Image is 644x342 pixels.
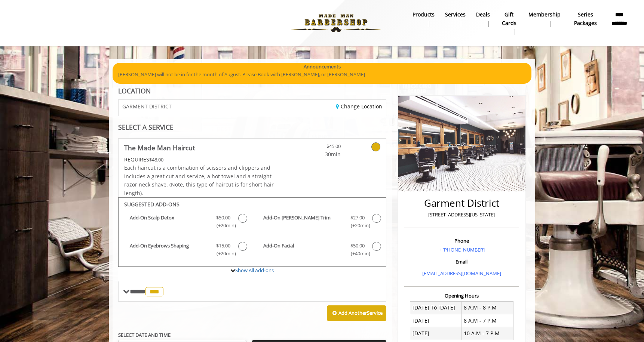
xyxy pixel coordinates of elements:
p: [PERSON_NAME] will not be in for the month of August. Please Book with [PERSON_NAME], or [PERSON_... [118,71,526,78]
h3: Email [406,259,517,264]
label: Add-On Beard Trim [256,214,382,231]
td: 10 A.M - 7 P.M [461,327,513,340]
b: Services [445,10,466,19]
b: Add-On [PERSON_NAME] Trim [263,214,343,229]
b: gift cards [500,10,518,27]
b: Add-On Facial [263,242,343,258]
h2: Garment District [406,198,517,209]
a: ServicesServices [440,9,471,29]
label: Add-On Eyebrows Shaping [122,242,248,259]
td: 8 A.M - 7 P.M [461,314,513,327]
b: Deals [476,10,490,19]
span: 30min [297,150,341,158]
b: The Made Man Haircut [124,142,195,153]
a: Change Location [336,103,382,110]
a: Gift cardsgift cards [495,9,523,37]
span: This service needs some Advance to be paid before we block your appointment [124,156,149,163]
a: + [PHONE_NUMBER] [439,246,485,253]
div: SELECT A SERVICE [118,124,386,131]
h3: Phone [406,238,517,243]
a: [EMAIL_ADDRESS][DOMAIN_NAME] [422,270,501,277]
label: Add-On Facial [256,242,382,259]
b: Series packages [571,10,600,27]
td: [DATE] [410,314,462,327]
span: (+20min ) [212,250,234,258]
b: LOCATION [118,86,151,95]
p: [STREET_ADDRESS][US_STATE] [406,211,517,219]
div: $48.00 [124,155,275,164]
td: [DATE] [410,327,462,340]
b: SELECT DATE AND TIME [118,332,171,338]
a: Productsproducts [407,9,440,29]
span: $15.00 [216,242,230,250]
label: Add-On Scalp Detox [122,214,248,231]
b: products [413,10,435,19]
span: Each haircut is a combination of scissors and clippers and includes a great cut and service, a ho... [124,164,274,196]
b: Add Another Service [338,309,383,316]
b: Add-On Scalp Detox [130,214,209,229]
td: 8 A.M - 8 P.M [461,301,513,314]
a: Show All Add-ons [235,267,274,274]
img: Made Man Barbershop logo [285,3,387,44]
b: Membership [528,10,561,19]
b: Add-On Eyebrows Shaping [130,242,209,258]
a: DealsDeals [471,9,495,29]
span: GARMENT DISTRICT [122,104,172,109]
div: The Made Man Haircut Add-onS [118,197,386,267]
b: Announcements [304,63,341,71]
button: Add AnotherService [327,305,386,321]
a: $45.00 [297,139,341,158]
span: $27.00 [350,214,365,222]
td: [DATE] To [DATE] [410,301,462,314]
span: (+20min ) [346,222,368,229]
span: (+20min ) [212,222,234,229]
a: MembershipMembership [523,9,566,29]
span: $50.00 [216,214,230,222]
b: SUGGESTED ADD-ONS [124,201,180,208]
a: Series packagesSeries packages [566,9,605,37]
span: (+40min ) [346,250,368,258]
h3: Opening Hours [404,293,519,298]
span: $50.00 [350,242,365,250]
